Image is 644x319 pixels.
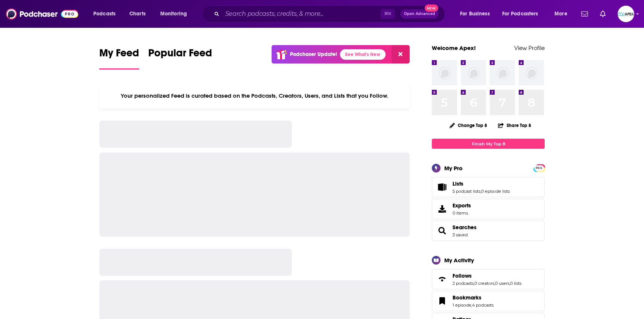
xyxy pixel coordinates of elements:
a: Lists [453,180,510,187]
span: For Business [460,9,490,19]
span: Popular Feed [148,47,212,64]
span: Monitoring [160,9,187,19]
div: My Activity [444,257,474,264]
img: missing-image.png [490,60,515,85]
span: Follows [432,269,545,289]
span: New [425,5,438,12]
span: Exports [434,204,450,214]
a: Searches [434,225,450,236]
span: Searches [432,221,545,241]
a: 2 podcasts [453,281,474,286]
span: PRO [535,165,544,171]
a: Follows [434,274,450,284]
div: Your personalized Feed is curated based on the Podcasts, Creators, Users, and Lists that you Follow. [99,83,410,109]
span: Lists [432,177,545,197]
input: Search podcasts, credits, & more... [222,8,381,20]
span: 0 items [453,210,471,216]
a: Finish My Top 8 [432,139,545,149]
a: 3 saved [453,232,468,237]
a: Show notifications dropdown [597,8,609,20]
a: 0 episode lists [481,189,510,194]
a: Follows [453,272,521,279]
span: More [554,9,567,19]
button: Show profile menu [618,6,634,22]
span: , [474,281,474,286]
a: Bookmarks [434,296,450,306]
a: Show notifications dropdown [578,8,591,20]
a: 0 lists [510,281,521,286]
a: My Feed [99,47,139,70]
a: Charts [125,8,150,20]
img: missing-image.png [519,60,544,85]
span: , [494,281,495,286]
button: open menu [155,8,197,20]
a: PRO [535,165,544,171]
span: Follows [453,272,472,279]
span: Exports [453,202,471,209]
a: Popular Feed [148,47,212,70]
a: 0 creators [474,281,494,286]
a: Searches [453,224,477,231]
a: 0 users [495,281,509,286]
button: open menu [549,8,577,20]
span: , [471,302,472,308]
span: Logged in as Apex [618,6,634,22]
img: missing-image.png [432,60,457,85]
a: Bookmarks [453,294,494,301]
a: Welcome Apex! [432,44,476,51]
span: Podcasts [93,9,115,19]
span: Bookmarks [432,291,545,311]
button: open menu [455,8,499,20]
span: Open Advanced [404,12,435,16]
a: View Profile [514,44,545,51]
span: Charts [129,9,146,19]
span: , [480,189,481,194]
button: Share Top 8 [498,118,532,133]
img: missing-image.png [461,60,486,85]
img: User Profile [618,6,634,22]
a: 1 episode [453,302,471,308]
span: ⌘ K [381,9,395,19]
span: My Feed [99,47,139,64]
button: open menu [497,8,549,20]
a: Exports [432,199,545,219]
div: My Pro [444,165,463,172]
a: Lists [434,182,450,192]
span: Bookmarks [453,294,481,301]
a: 4 podcasts [472,302,494,308]
img: Podchaser - Follow, Share and Rate Podcasts [6,7,78,21]
button: Change Top 8 [445,121,492,130]
span: For Podcasters [502,9,538,19]
span: , [509,281,510,286]
a: See What's New [340,49,386,60]
span: Lists [453,180,463,187]
button: open menu [88,8,125,20]
button: Open AdvancedNew [401,9,439,18]
p: Podchaser Update! [290,51,337,57]
a: 5 podcast lists [453,189,480,194]
div: Search podcasts, credits, & more... [209,5,452,23]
